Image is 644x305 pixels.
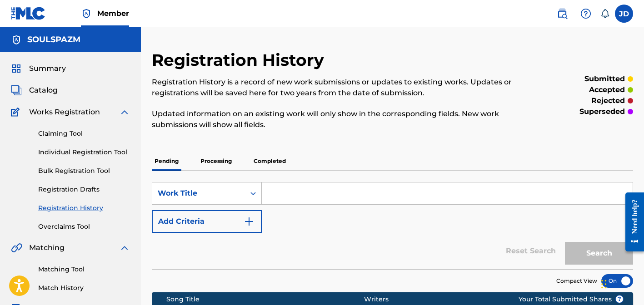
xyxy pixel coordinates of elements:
img: search [557,8,568,19]
div: Help [577,5,595,23]
p: superseded [579,106,625,117]
img: help [580,8,591,19]
img: Accounts [11,34,22,45]
a: Individual Registration Tool [38,148,130,157]
p: Completed [251,152,289,171]
img: 9d2ae6d4665cec9f34b9.svg [244,216,255,227]
div: Writers [364,295,547,304]
div: Work Title [158,188,240,199]
img: expand [119,242,130,253]
a: Claiming Tool [38,129,130,138]
img: Summary [11,63,22,74]
a: Bulk Registration Tool [38,166,130,176]
p: Pending [152,152,181,171]
img: Works Registration [11,107,23,118]
img: MLC Logo [11,7,46,20]
div: Notifications [600,9,609,18]
a: SummarySummary [11,63,66,74]
form: Search Form [152,182,633,269]
span: Works Registration [29,107,100,118]
p: rejected [591,95,625,106]
a: Registration Drafts [38,185,130,194]
p: Registration History is a record of new work submissions or updates to existing works. Updates or... [152,77,522,98]
span: Summary [29,63,66,74]
h5: SOULSPAZM [27,34,80,45]
img: Matching [11,242,22,253]
img: Top Rightsholder [81,8,92,19]
h2: Registration History [152,50,329,70]
a: CatalogCatalog [11,85,58,96]
iframe: Resource Center [619,185,644,258]
img: expand [119,107,130,118]
span: Member [97,8,129,19]
img: Catalog [11,85,22,96]
button: Add Criteria [152,210,262,233]
iframe: Chat Widget [599,261,644,305]
p: accepted [589,84,625,95]
div: Song Title [166,295,364,304]
div: User Menu [615,5,633,23]
p: Updated information on an existing work will only show in the corresponding fields. New work subm... [152,108,522,130]
a: Match History [38,283,130,293]
div: Drag [601,271,607,298]
a: Registration History [38,203,130,213]
a: Matching Tool [38,265,130,274]
p: submitted [584,74,625,84]
span: Compact View [556,277,597,285]
p: Processing [198,152,235,171]
a: Public Search [553,5,571,23]
span: Your Total Submitted Shares [519,295,624,304]
span: Matching [29,242,65,253]
a: Overclaims Tool [38,222,130,231]
span: Catalog [29,85,58,96]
